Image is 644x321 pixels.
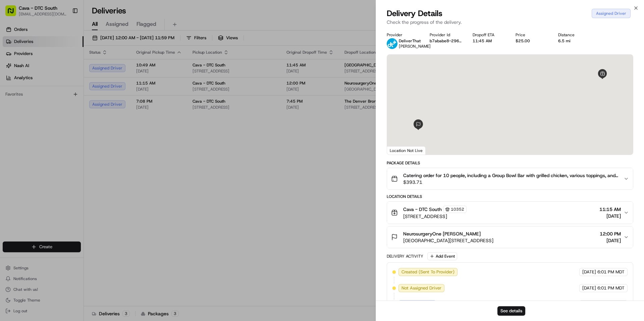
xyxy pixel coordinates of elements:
[600,230,621,237] span: 12:00 PM
[387,254,423,259] div: Delivery Activity
[59,104,73,109] span: [DATE]
[403,172,618,179] span: Catering order for 10 people, including a Group Bowl Bar with grilled chicken, various toppings, ...
[582,285,596,291] span: [DATE]
[7,151,12,156] div: 📗
[599,213,621,219] span: [DATE]
[582,269,596,275] span: [DATE]
[387,226,633,248] button: NeurosurgeryOne [PERSON_NAME][GEOGRAPHIC_DATA][STREET_ADDRESS]12:00 PM[DATE]
[399,38,421,44] span: DeliverThat
[401,285,441,291] span: Not Assigned Driver
[401,269,454,275] span: Created (Sent To Provider)
[473,38,505,44] div: 11:45 AM
[7,7,20,20] img: Nash
[516,38,548,44] div: $25.00
[387,38,397,49] img: profile_deliverthat_partner.png
[516,32,548,38] div: Price
[30,64,110,71] div: Start new chat
[387,146,426,155] div: Location Not Live
[430,38,462,44] button: b7ababe8-2963-4456-9684-a5d2a13e288e
[597,269,625,275] span: 6:01 PM MDT
[403,230,481,237] span: NeurosurgeryOne [PERSON_NAME]
[597,285,625,291] span: 6:01 PM MDT
[13,150,51,157] span: Knowledge Base
[451,207,464,212] span: 10352
[399,44,431,49] span: [PERSON_NAME]
[387,32,419,38] div: Provider
[387,160,633,166] div: Package Details
[56,122,58,127] span: •
[473,32,505,38] div: Dropoff ETA
[7,27,122,38] p: Welcome 👋
[54,147,110,159] a: 💻API Documentation
[387,202,633,224] button: Cava - DTC South10352[STREET_ADDRESS]11:15 AM[DATE]
[59,122,73,127] span: [DATE]
[403,213,467,220] span: [STREET_ADDRESS]
[63,150,108,157] span: API Documentation
[14,64,26,76] img: 9188753566659_6852d8bf1fb38e338040_72.png
[387,19,633,25] p: Check the progress of the delivery.
[21,104,54,109] span: [PERSON_NAME]
[387,8,442,19] span: Delivery Details
[4,147,54,159] a: 📗Knowledge Base
[67,166,81,171] span: Pylon
[497,306,525,316] button: See details
[403,237,493,244] span: [GEOGRAPHIC_DATA][STREET_ADDRESS]
[7,116,17,126] img: Grace Nketiah
[427,252,457,260] button: Add Event
[7,98,17,108] img: Brittany Newman
[558,32,590,38] div: Distance
[30,71,92,76] div: We're available if you need us!
[13,122,19,128] img: 1736555255976-a54dd68f-1ca7-489b-9aae-adbdc363a1c4
[56,104,58,109] span: •
[17,43,111,50] input: Clear
[47,166,81,171] a: Powered byPylon
[558,38,590,44] div: 6.5 mi
[7,64,19,76] img: 1736555255976-a54dd68f-1ca7-489b-9aae-adbdc363a1c4
[600,237,621,244] span: [DATE]
[57,151,62,156] div: 💻
[21,122,54,127] span: [PERSON_NAME]
[13,104,19,110] img: 1736555255976-a54dd68f-1ca7-489b-9aae-adbdc363a1c4
[430,32,462,38] div: Provider Id
[104,86,122,94] button: See all
[387,168,633,190] button: Catering order for 10 people, including a Group Bowl Bar with grilled chicken, various toppings, ...
[7,87,43,93] div: Past conversations
[403,179,618,185] span: $393.71
[403,206,442,213] span: Cava - DTC South
[114,66,122,74] button: Start new chat
[599,206,621,213] span: 11:15 AM
[387,194,633,199] div: Location Details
